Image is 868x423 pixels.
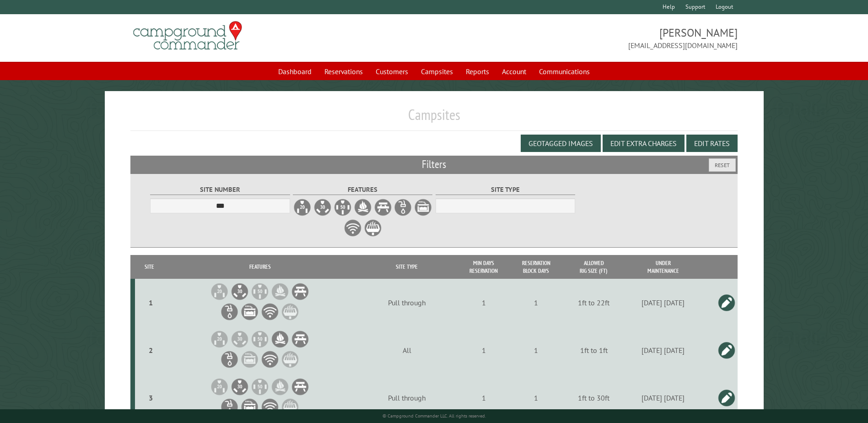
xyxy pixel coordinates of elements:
[564,298,624,307] div: 1ft to 22ft
[139,393,162,402] div: 3
[717,389,736,407] a: Edit this campsite
[319,63,368,80] a: Reservations
[415,63,458,80] a: Campsites
[358,298,457,307] div: Pull through
[434,25,738,51] span: [PERSON_NAME] [EMAIL_ADDRESS][DOMAIN_NAME]
[627,346,699,355] div: [DATE] [DATE]
[231,378,249,396] li: 30A Electrical Hookup
[358,346,457,355] div: All
[356,255,458,279] th: Site Type
[271,378,289,396] li: Firepit
[291,330,309,348] li: Picnic Table
[221,398,239,416] li: Water Hookup
[293,184,432,195] label: Features
[210,282,229,301] li: 20A Electrical Hookup
[241,398,259,416] li: Sewer Hookup
[251,378,269,396] li: 50A Electrical Hookup
[459,346,508,355] div: 1
[261,303,279,321] li: WiFi Service
[221,303,239,321] li: Water Hookup
[436,184,575,195] label: Site Type
[241,303,259,321] li: Sewer Hookup
[241,350,259,369] li: Sewer Hookup
[313,198,332,217] label: 30A Electrical Hookup
[354,198,372,217] label: Firepit
[394,198,412,217] label: Water Hookup
[139,346,162,355] div: 2
[135,255,164,279] th: Site
[281,350,299,369] li: Grill
[271,282,289,301] li: Firepit
[603,135,685,152] button: Edit Extra Charges
[334,198,352,217] label: 50A Electrical Hookup
[281,303,299,321] li: Grill
[564,393,624,402] div: 1ft to 30ft
[251,330,269,348] li: 50A Electrical Hookup
[459,393,508,402] div: 1
[510,255,562,279] th: Reservation Block Days
[261,350,279,369] li: WiFi Service
[130,156,737,173] h2: Filters
[627,298,699,307] div: [DATE] [DATE]
[221,350,239,369] li: Water Hookup
[460,63,495,80] a: Reports
[291,378,309,396] li: Picnic Table
[344,219,362,237] label: WiFi Service
[231,330,249,348] li: 30A Electrical Hookup
[512,298,561,307] div: 1
[210,378,229,396] li: 20A Electrical Hookup
[281,398,299,416] li: Grill
[625,255,701,279] th: Under Maintenance
[261,398,279,416] li: WiFi Service
[231,282,249,301] li: 30A Electrical Hookup
[251,282,269,301] li: 50A Electrical Hookup
[293,198,312,217] label: 20A Electrical Hookup
[458,255,510,279] th: Min Days Reservation
[291,282,309,301] li: Picnic Table
[383,413,486,419] small: © Campground Commander LLC. All rights reserved.
[512,346,561,355] div: 1
[562,255,625,279] th: Allowed Rig Size (ft)
[496,63,532,80] a: Account
[717,341,736,359] a: Edit this campsite
[358,393,457,402] div: Pull through
[521,135,601,152] button: Geotagged Images
[709,158,736,172] button: Reset
[164,255,356,279] th: Features
[273,63,317,80] a: Dashboard
[717,293,736,312] a: Edit this campsite
[374,198,392,217] label: Picnic Table
[686,135,738,152] button: Edit Rates
[271,330,289,348] li: Firepit
[414,198,432,217] label: Sewer Hookup
[534,63,595,80] a: Communications
[512,393,561,402] div: 1
[139,298,162,307] div: 1
[564,346,624,355] div: 1ft to 1ft
[150,184,290,195] label: Site Number
[364,219,382,237] label: Grill
[130,18,245,54] img: Campground Commander
[210,330,229,348] li: 20A Electrical Hookup
[459,298,508,307] div: 1
[130,106,737,131] h1: Campsites
[370,63,414,80] a: Customers
[627,393,699,402] div: [DATE] [DATE]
